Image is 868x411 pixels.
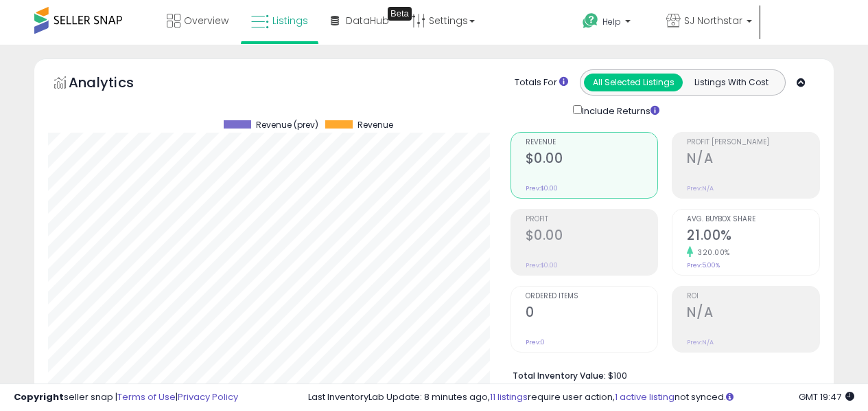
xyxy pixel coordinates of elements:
[687,151,819,169] h2: N/A
[526,216,658,223] span: Profit
[69,73,161,96] h5: Analytics
[687,261,720,269] small: Prev: 5.00%
[526,293,658,300] span: Ordered Items
[178,390,238,403] a: Privacy Policy
[256,120,318,130] span: Revenue (prev)
[602,16,621,27] span: Help
[14,390,64,403] strong: Copyright
[687,338,714,346] small: Prev: N/A
[799,390,854,403] span: 2025-09-11 19:47 GMT
[117,390,176,403] a: Terms of Use
[513,366,810,383] li: $100
[684,14,742,27] span: SJ Northstar
[687,216,819,223] span: Avg. Buybox Share
[687,139,819,146] span: Profit [PERSON_NAME]
[490,390,528,403] a: 11 listings
[687,227,819,246] h2: 21.00%
[687,293,819,300] span: ROI
[184,14,228,27] span: Overview
[582,12,599,30] i: Get Help
[526,227,658,246] h2: $0.00
[308,391,854,404] div: Last InventoryLab Update: 8 minutes ago, require user action, not synced.
[14,391,238,404] div: seller snap | |
[272,14,308,27] span: Listings
[682,74,781,91] button: Listings With Cost
[584,74,683,91] button: All Selected Listings
[357,120,393,130] span: Revenue
[515,76,568,89] div: Totals For
[687,304,819,323] h2: N/A
[693,247,730,258] small: 320.00%
[526,184,558,192] small: Prev: $0.00
[615,390,675,403] a: 1 active listing
[346,14,389,27] span: DataHub
[526,151,658,169] h2: $0.00
[526,261,558,269] small: Prev: $0.00
[526,139,658,146] span: Revenue
[388,7,412,21] div: Tooltip anchor
[526,304,658,323] h2: 0
[526,338,545,346] small: Prev: 0
[513,370,606,381] b: Total Inventory Value:
[572,2,654,45] a: Help
[563,102,676,118] div: Include Returns
[687,184,714,192] small: Prev: N/A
